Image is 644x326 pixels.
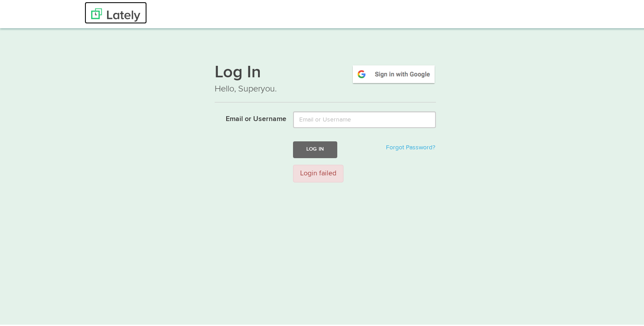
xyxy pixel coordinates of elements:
a: Forgot Password? [386,143,435,149]
img: Lately [91,7,140,20]
div: Login failed [293,163,343,181]
button: Log In [293,140,337,156]
input: Email or Username [293,110,436,126]
img: google-signin.png [351,62,436,83]
h1: Log In [215,62,436,81]
label: Email or Username [208,110,286,123]
p: Hello, Superyou. [215,81,436,94]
